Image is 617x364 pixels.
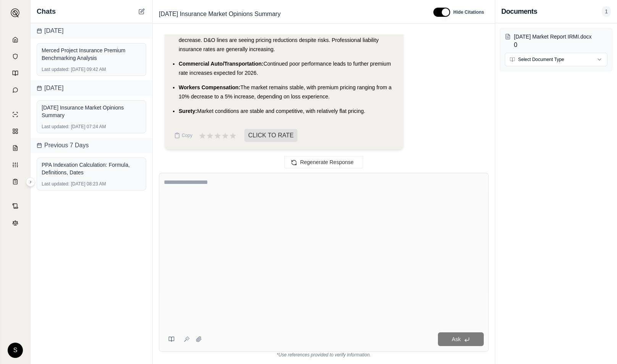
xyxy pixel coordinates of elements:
[179,61,263,67] span: Commercial Auto/Transportation:
[182,132,192,139] span: Copy
[37,6,56,17] span: Chats
[514,33,607,50] div: 0
[42,161,141,176] div: PPA Indexation Calculation: Formula, Definitions, Dates
[137,7,146,16] button: New Chat
[179,84,241,90] span: Workers Compensation:
[42,181,141,187] div: [DATE] 08:23 AM
[42,104,141,119] div: [DATE] Insurance Market Opinions Summary
[171,128,195,143] button: Copy
[156,8,284,20] span: [DATE] Insurance Market Opinions Summary
[179,108,197,114] span: Surety:
[5,49,26,64] a: Documents Vault
[5,174,26,189] a: Coverage Table
[156,8,424,20] div: Edit Title
[31,81,152,96] div: [DATE]
[42,47,141,62] div: Merced Project Insurance Premium Benchmarking Analysis
[452,336,460,342] span: Ask
[244,129,297,142] span: CLICK TO RATE
[5,140,26,156] a: Claim Coverage
[5,198,26,214] a: Contract Analysis
[179,61,391,76] span: Continued poor performance leads to further premium rate increases expected for 2026.
[501,6,537,17] h3: Documents
[197,108,365,114] span: Market conditions are stable and competitive, with relatively flat pricing.
[26,177,35,187] button: Expand sidebar
[42,66,141,72] div: [DATE] 09:42 AM
[5,82,26,98] a: Chat
[5,124,26,139] a: Policy Comparisons
[602,6,611,17] span: 1
[284,156,363,168] button: Regenerate Response
[5,32,26,47] a: Home
[514,33,607,40] p: 2025 Sept Market Report IRMI.docx
[5,66,26,81] a: Prompt Library
[31,138,152,153] div: Previous 7 Days
[159,352,489,358] div: *Use references provided to verify information.
[5,107,26,122] a: Single Policy
[5,157,26,172] a: Custom Report
[179,84,392,100] span: The market remains stable, with premium pricing ranging from a 10% decrease to a 5% increase, dep...
[8,343,23,358] div: S
[42,181,69,187] span: Last updated:
[5,215,26,230] a: Legal Search Engine
[438,332,484,346] button: Ask
[505,33,607,50] button: [DATE] Market Report IRMI.docx0
[42,124,69,130] span: Last updated:
[8,5,23,21] button: Expand sidebar
[179,28,381,52] span: Cyber insurance prices continue to decrease. D&O lines are seeing pricing reductions despite risk...
[11,8,20,18] img: Expand sidebar
[31,23,152,39] div: [DATE]
[453,9,484,15] span: Hide Citations
[42,66,69,72] span: Last updated:
[300,159,354,165] span: Regenerate Response
[42,124,141,130] div: [DATE] 07:24 AM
